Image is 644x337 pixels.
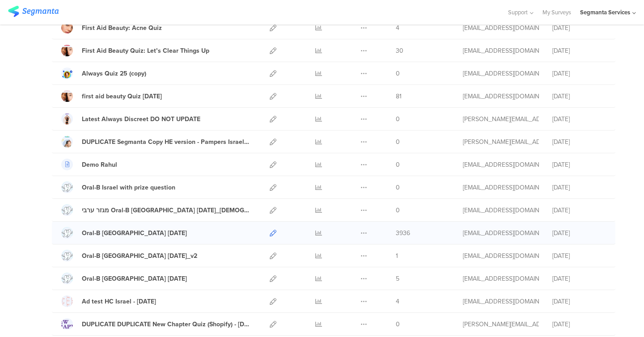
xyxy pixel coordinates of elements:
div: [DATE] [552,320,606,329]
div: eliran@segmanta.com [463,46,539,55]
div: gillat@segmanta.com [463,69,539,78]
div: [DATE] [552,297,606,306]
a: DUPLICATE Segmanta Copy HE version - Pampers Israel Product Recommender [61,136,250,147]
div: Demo Rahul [82,160,117,169]
div: [DATE] [552,274,606,283]
div: eliran@segmanta.com [463,274,539,283]
span: 0 [396,69,400,78]
a: Demo Rahul [61,159,117,170]
div: Ad test HC Israel - Sept 2024 [82,297,156,306]
div: eliran@segmanta.com [463,92,539,101]
div: Latest Always Discreet DO NOT UPDATE [82,114,200,124]
a: first aid beauty Quiz [DATE] [61,90,162,102]
span: 81 [396,92,402,101]
a: מגזר ערבי Oral-B [GEOGRAPHIC_DATA] [DATE]_[DEMOGRAPHIC_DATA] Version [61,204,250,216]
span: 1 [396,251,398,261]
a: Always Quiz 25 (copy) [61,67,146,79]
div: first aid beauty Quiz July 25 [82,92,162,101]
div: shai@segmanta.com [463,251,539,261]
div: riel@segmanta.com [463,137,539,147]
div: Oral-B Israel Dec 2024_v2 [82,251,197,261]
div: First Aid Beauty Quiz: Let’s Clear Things Up [82,46,209,55]
div: Oral-B Israel Dec 2024 [82,228,187,238]
div: [DATE] [552,206,606,215]
div: shai@segmanta.com [463,297,539,306]
div: Oral-B Israel Dec 2024 [82,274,187,283]
span: 4 [396,23,399,33]
img: segmanta logo [8,6,59,17]
div: [DATE] [552,183,606,192]
span: 4 [396,297,399,306]
div: [DATE] [552,137,606,147]
div: [DATE] [552,251,606,261]
div: eliran@segmanta.com [463,228,539,238]
div: DUPLICATE DUPLICATE New Chapter Quiz (Shopify) - 5.14.24 [82,320,250,329]
a: Oral-B [GEOGRAPHIC_DATA] [DATE] [61,227,187,239]
div: DUPLICATE Segmanta Copy HE version - Pampers Israel Product Recommender [82,137,250,147]
div: [DATE] [552,160,606,169]
div: Always Quiz 25 (copy) [82,69,146,78]
div: [DATE] [552,228,606,238]
div: [DATE] [552,23,606,33]
a: First Aid Beauty: Acne Quiz [61,22,162,34]
span: 5 [396,274,399,283]
span: 0 [396,160,400,169]
span: 3936 [396,228,410,238]
span: 0 [396,320,400,329]
div: Oral-B Israel with prize question [82,183,175,192]
div: shai@segmanta.com [463,160,539,169]
div: riel@segmanta.com [463,114,539,124]
span: 0 [396,206,400,215]
a: Latest Always Discreet DO NOT UPDATE [61,113,200,125]
span: 0 [396,114,400,124]
a: Oral-B Israel with prize question [61,181,175,193]
span: Support [508,8,528,17]
a: First Aid Beauty Quiz: Let’s Clear Things Up [61,45,209,56]
div: Segmanta Services [580,8,630,17]
div: eliran@segmanta.com [463,206,539,215]
span: 0 [396,137,400,147]
span: 30 [396,46,403,55]
a: Ad test HC Israel - [DATE] [61,295,156,307]
div: [DATE] [552,114,606,124]
div: First Aid Beauty: Acne Quiz [82,23,162,33]
div: channelle@segmanta.com [463,23,539,33]
div: [DATE] [552,69,606,78]
span: 0 [396,183,400,192]
div: מגזר ערבי Oral-B Israel Dec 2024_Female Version [82,206,250,215]
div: [DATE] [552,46,606,55]
a: Oral-B [GEOGRAPHIC_DATA] [DATE]_v2 [61,250,197,261]
a: DUPLICATE DUPLICATE New Chapter Quiz (Shopify) - [DATE] [61,318,250,330]
a: Oral-B [GEOGRAPHIC_DATA] [DATE] [61,273,187,284]
div: yury.labovich@segmanta.com [463,320,539,329]
div: shai@segmanta.com [463,183,539,192]
div: [DATE] [552,92,606,101]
